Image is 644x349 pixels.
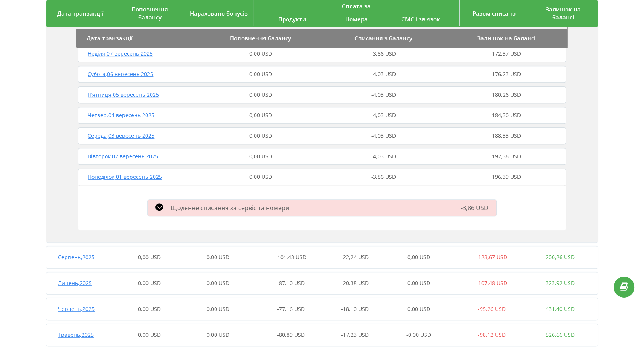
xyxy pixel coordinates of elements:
[190,10,248,17] span: Нараховано бонусів
[249,50,272,57] span: 0,00 USD
[88,132,154,139] span: Середа , 03 вересень 2025
[371,70,396,78] span: -4,03 USD
[249,132,272,139] span: 0,00 USD
[407,279,430,287] span: 0,00 USD
[354,34,412,42] span: Списання з балансу
[207,305,229,312] span: 0,00 USD
[478,331,506,338] span: -98,12 USD
[345,15,368,23] span: Номера
[88,112,154,119] span: Четвер , 04 вересень 2025
[341,253,368,261] span: -22,24 USD
[473,10,516,17] span: Разом списано
[138,331,161,338] span: 0,00 USD
[546,305,575,312] span: 431,40 USD
[207,331,229,338] span: 0,00 USD
[401,15,440,23] span: СМС і зв'язок
[546,279,575,287] span: 323,92 USD
[87,34,133,42] span: Дата транзакції
[249,91,272,98] span: 0,00 USD
[476,279,507,287] span: -107,48 USD
[492,112,521,119] span: 184,30 USD
[277,305,305,312] span: -77,16 USD
[138,253,161,261] span: 0,00 USD
[207,279,229,287] span: 0,00 USD
[476,253,507,261] span: -123,67 USD
[461,204,489,212] span: -3,86 USD
[478,305,506,312] span: -95,26 USD
[88,50,153,57] span: Неділя , 07 вересень 2025
[492,70,521,78] span: 176,23 USD
[546,253,575,261] span: 200,26 USD
[371,173,396,180] span: -3,86 USD
[138,279,161,287] span: 0,00 USD
[171,204,289,212] span: Щоденне списання за сервіс та номери
[371,153,396,160] span: -4,03 USD
[88,173,162,180] span: Понеділок , 01 вересень 2025
[249,70,272,78] span: 0,00 USD
[88,70,153,78] span: Субота , 06 вересень 2025
[230,34,291,42] span: Поповнення балансу
[371,50,396,57] span: -3,86 USD
[341,305,368,312] span: -18,10 USD
[407,253,430,261] span: 0,00 USD
[371,132,396,139] span: -4,03 USD
[492,132,521,139] span: 188,33 USD
[57,10,103,17] span: Дата транзакції
[477,34,535,42] span: Залишок на балансі
[492,173,521,180] span: 196,39 USD
[371,112,396,119] span: -4,03 USD
[406,331,431,338] span: -0,00 USD
[342,2,371,10] span: Сплата за
[58,279,92,287] span: Липень , 2025
[278,15,306,23] span: Продукти
[545,5,580,21] span: Залишок на балансі
[492,153,521,160] span: 192,36 USD
[88,153,158,160] span: Вівторок , 02 вересень 2025
[492,50,521,57] span: 172,37 USD
[58,253,95,261] span: Серпень , 2025
[277,331,305,338] span: -80,89 USD
[277,279,305,287] span: -87,10 USD
[492,91,521,98] span: 180,26 USD
[207,253,229,261] span: 0,00 USD
[546,331,575,338] span: 526,66 USD
[371,91,396,98] span: -4,03 USD
[131,5,168,21] span: Поповнення балансу
[88,91,159,98] span: П’ятниця , 05 вересень 2025
[58,331,94,338] span: Травень , 2025
[341,279,368,287] span: -20,38 USD
[407,305,430,312] span: 0,00 USD
[58,305,95,312] span: Червень , 2025
[276,253,306,261] span: -101,43 USD
[341,331,368,338] span: -17,23 USD
[138,305,161,312] span: 0,00 USD
[249,173,272,180] span: 0,00 USD
[249,112,272,119] span: 0,00 USD
[249,153,272,160] span: 0,00 USD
